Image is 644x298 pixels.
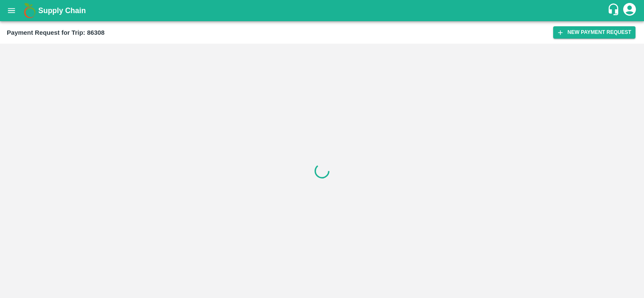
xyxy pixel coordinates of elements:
div: customer-support [607,3,622,18]
b: Payment Request for Trip: 86308 [7,29,104,36]
button: open drawer [2,1,21,20]
b: Supply Chain [38,6,86,15]
div: account of current user [622,2,637,19]
img: logo [21,2,38,19]
button: New Payment Request [553,26,636,39]
a: Supply Chain [38,5,607,17]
